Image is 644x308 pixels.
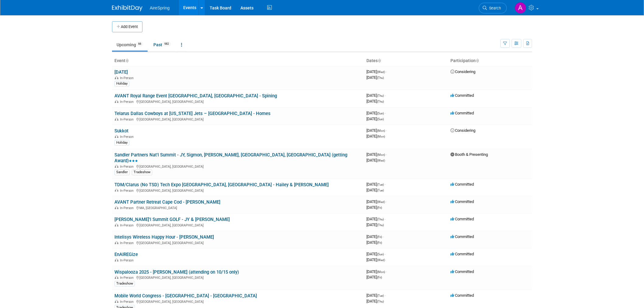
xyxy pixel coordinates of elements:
span: - [385,252,386,256]
span: (Fri) [377,241,382,244]
span: [DATE] [366,199,387,204]
div: Holiday [114,81,129,86]
img: In-Person Event [115,76,118,79]
img: In-Person Event [115,100,118,103]
div: Tradeshow [132,170,152,175]
span: [DATE] [366,75,384,80]
a: Sort by Participation Type [476,58,479,63]
img: In-Person Event [115,241,118,244]
a: Sort by Start Date [378,58,381,63]
span: - [386,69,387,74]
span: [DATE] [366,257,385,262]
span: (Thu) [377,223,384,227]
span: In-Person [120,189,135,193]
span: (Mon) [377,153,385,156]
span: [DATE] [366,111,386,115]
span: Booth & Presenting [450,152,488,157]
span: - [383,234,384,239]
span: [DATE] [366,234,384,239]
a: EnAIREGize [114,252,138,257]
a: AVANT Partner Retreat Cape Cod - [PERSON_NAME] [114,199,220,205]
img: In-Person Event [115,300,118,303]
span: [DATE] [366,275,382,279]
span: [DATE] [366,152,387,157]
a: Upcoming66 [112,39,148,51]
span: [DATE] [366,134,385,138]
span: (Wed) [377,258,385,262]
img: In-Person Event [115,135,118,138]
span: [DATE] [366,128,387,133]
span: In-Person [120,206,135,210]
span: [DATE] [366,99,384,103]
span: AireSpring [150,5,170,10]
span: [DATE] [366,69,387,74]
span: [DATE] [366,299,384,303]
span: [DATE] [366,158,385,163]
span: Considering [450,69,475,74]
span: (Sun) [377,253,384,256]
span: Committed [450,252,474,256]
span: 982 [163,42,171,46]
span: (Thu) [377,218,384,221]
span: - [385,293,386,298]
img: In-Person Event [115,117,118,121]
a: Past982 [149,39,175,51]
span: (Fri) [377,235,382,239]
span: In-Person [120,76,135,80]
div: [GEOGRAPHIC_DATA], [GEOGRAPHIC_DATA] [114,299,362,304]
span: [DATE] [366,217,386,221]
span: Committed [450,217,474,221]
img: ExhibitDay [112,5,142,11]
span: - [385,93,386,98]
span: - [385,217,386,221]
span: (Tue) [377,183,384,186]
a: Sukkot [114,128,128,134]
span: [DATE] [366,205,382,210]
img: Aila Ortiaga [515,2,526,14]
img: In-Person Event [115,223,118,226]
span: (Fri) [377,276,382,279]
img: In-Person Event [115,276,118,279]
div: Tradeshow [114,281,135,286]
span: (Wed) [377,70,385,74]
span: [DATE] [366,182,386,187]
div: [GEOGRAPHIC_DATA], [GEOGRAPHIC_DATA] [114,99,362,104]
span: - [386,269,387,274]
div: [GEOGRAPHIC_DATA], [GEOGRAPHIC_DATA] [114,222,362,227]
a: AVANT Royal Range Event [GEOGRAPHIC_DATA], [GEOGRAPHIC_DATA] - Spining [114,93,277,99]
span: - [385,182,386,187]
span: [DATE] [366,222,384,227]
span: - [386,199,387,204]
span: (Wed) [377,200,385,204]
span: (Mon) [377,129,385,132]
a: [DATE] [114,69,128,75]
span: (Wed) [377,159,385,162]
span: In-Person [120,117,135,121]
span: Considering [450,128,475,133]
span: In-Person [120,223,135,227]
img: In-Person Event [115,206,118,209]
span: (Sun) [377,112,384,115]
span: (Mon) [377,270,385,274]
button: Add Event [112,21,142,32]
a: Telarus Dallas Cowboys at [US_STATE] Jets – [GEOGRAPHIC_DATA] - Homes [114,111,271,116]
a: Wispalooza 2025 - [PERSON_NAME] (attending on 10/15 only) [114,269,239,275]
div: [GEOGRAPHIC_DATA], [GEOGRAPHIC_DATA] [114,188,362,193]
span: (Tue) [377,189,384,192]
span: Committed [450,93,474,98]
span: (Thu) [377,100,384,103]
span: In-Person [120,135,135,139]
span: - [385,111,386,115]
span: Committed [450,293,474,298]
span: (Tue) [377,294,384,297]
img: In-Person Event [115,258,118,261]
div: MA, [GEOGRAPHIC_DATA] [114,205,362,210]
a: Sandler Partners Nat'l Summit - JY, Sigmon, [PERSON_NAME], [GEOGRAPHIC_DATA], [GEOGRAPHIC_DATA] (... [114,152,347,163]
span: [DATE] [366,93,386,98]
div: Sandler [114,170,130,175]
th: Participation [448,56,532,66]
img: In-Person Event [115,165,118,168]
a: [PERSON_NAME]'l Summit GOLF - JY & [PERSON_NAME] [114,217,230,222]
span: In-Person [120,276,135,280]
a: Sort by Event Name [125,58,128,63]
